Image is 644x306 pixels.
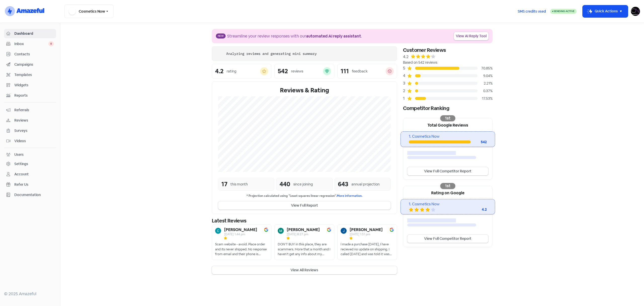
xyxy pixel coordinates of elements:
div: 643 [338,180,348,189]
div: 111 [341,68,349,74]
div: 70.85% [477,66,493,71]
div: 2.21% [477,81,493,86]
a: Videos [4,136,56,146]
div: rating [227,69,236,74]
a: 111feedback [337,64,397,79]
a: View Full Competitor Report [407,235,488,243]
div: Settings [14,161,28,167]
a: Account [4,170,56,179]
div: 1 [403,95,407,101]
b: [PERSON_NAME] [287,228,320,232]
a: View Full Competitor Report [407,167,488,175]
a: SMS credits used [513,8,550,14]
div: 1. Cosmetics Now [409,134,487,139]
span: Reviews [14,118,54,123]
a: Sending Active [550,8,577,14]
img: Avatar [278,228,284,234]
span: Dashboard [14,31,54,36]
img: Image [327,228,331,232]
div: Customer Reviews [403,46,493,54]
button: View Full Report [218,201,391,210]
div: 4 [403,73,407,79]
a: 4.2rating [212,64,271,79]
div: 5 [403,65,407,71]
div: Latest Reviews [212,217,397,224]
div: 9.04% [477,73,493,79]
div: Scam website - avoid. Place order and its never shipped. No response from email and their phone i... [215,242,268,257]
b: [PERSON_NAME] [224,228,257,232]
img: User [631,7,640,16]
div: Streamline your review responses with our . [227,33,362,39]
span: Documentation [14,192,54,198]
img: Image [390,228,394,232]
img: Image [264,228,268,232]
span: Widgets [14,83,54,88]
a: Settings [4,159,56,169]
a: Refer Us [4,180,56,189]
div: Analyzing reviews and generating mini summary [226,51,317,56]
a: More information. [337,194,363,198]
a: Reports [4,91,56,100]
span: Campaigns [14,62,54,67]
a: View AI Reply Tool [454,32,489,40]
button: Quick Actions [583,5,628,17]
a: Reviews [4,116,56,125]
div: this month [230,182,248,187]
span: Refer Us [14,182,54,187]
div: Total Google Reviews [403,118,492,131]
span: Videos [14,138,54,144]
span: Contacts [14,52,54,57]
button: Cosmetics Now [64,5,113,18]
div: 542 [278,68,288,74]
div: 1. Cosmetics Now [409,201,487,207]
div: 542 [471,139,487,145]
b: [PERSON_NAME] [350,228,383,232]
div: 440 [279,180,290,189]
div: 17 [221,180,227,189]
span: Surveys [14,128,54,133]
div: [DATE] 1:51 pm [350,233,383,236]
small: * Projection calculated using "Least squares linear regression". [218,194,391,198]
div: feedback [352,69,368,74]
div: Competitor Ranking [403,104,493,112]
img: Avatar [341,228,347,234]
div: 17.53% [477,96,493,101]
div: reviews [291,69,303,74]
span: Templates [14,72,54,78]
span: Inbox [14,41,48,47]
span: Reports [14,93,54,98]
div: DON’T BUY in this place, they are scammers. More that a month and I haven’t get any info about my... [278,242,331,257]
div: I made a purchase [DATE], I have recieved no update on shipping. I called [DATE] and was told it ... [341,242,394,257]
div: 4.2 [403,54,409,60]
span: 0 [48,41,54,46]
a: Documentation [4,190,56,200]
a: Widgets [4,81,56,90]
div: [DATE] 8:27 pm [287,233,320,236]
div: since joining [293,182,313,187]
a: Surveys [4,126,56,135]
div: annual projection [351,182,380,187]
span: SMS credits used [518,9,546,14]
div: Rating on Google [403,186,492,199]
a: Templates [4,70,56,80]
div: Based on 542 reviews [403,60,493,65]
button: View All Reviews [212,266,397,274]
div: 1st [440,115,455,121]
span: Sending Active [554,10,575,13]
div: © 2025 Amazeful [4,291,56,297]
img: Avatar [215,228,221,234]
div: [DATE] 1:44 pm [224,233,257,236]
span: Referrals [14,107,54,113]
a: Campaigns [4,60,56,69]
a: Referrals [4,105,56,115]
a: Inbox 0 [4,39,56,49]
div: 4.2 [467,207,487,212]
div: 3 [403,80,407,86]
div: 2 [403,88,407,94]
div: Account [14,172,29,177]
a: Dashboard [4,29,56,38]
div: 4.2 [215,68,224,74]
div: Users [14,152,24,157]
div: 1st [440,183,455,189]
div: Reviews & Rating [218,86,391,95]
